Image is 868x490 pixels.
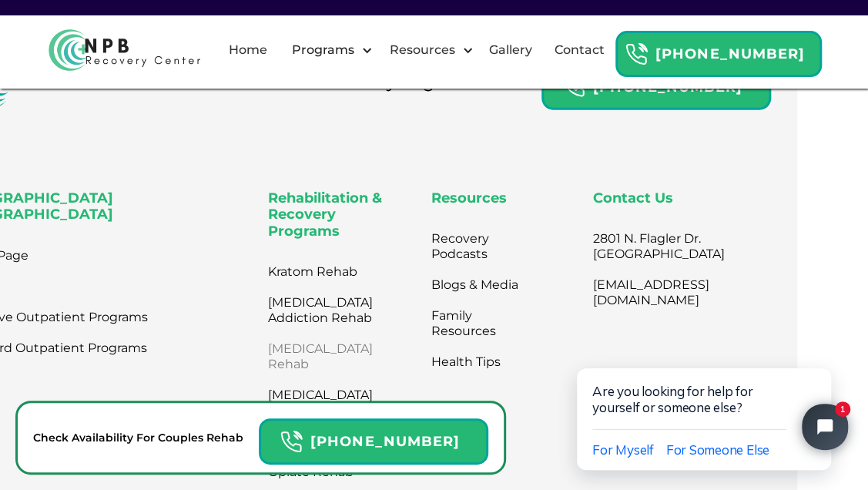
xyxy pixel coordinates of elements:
[220,25,276,75] a: Home
[267,380,372,426] a: [MEDICAL_DATA] Rehab
[431,190,506,206] strong: Resources
[267,257,372,287] a: Kratom Rehab
[615,23,822,77] a: Header Calendar Icons[PHONE_NUMBER]
[310,433,460,450] strong: [PHONE_NUMBER]
[479,25,541,75] a: Gallery
[655,45,805,62] strong: [PHONE_NUMBER]
[267,287,372,334] a: [MEDICAL_DATA] Addiction Rehab
[377,25,478,75] div: Resources
[386,41,459,59] div: Resources
[267,190,381,240] strong: Rehabilitation & Recovery Programs
[33,428,243,447] p: Check Availability For Couples Rehab
[279,25,377,75] div: Programs
[625,42,648,66] img: Header Calendar Icons
[431,300,535,347] a: Family Resources
[259,411,488,465] a: Header Calendar Icons[PHONE_NUMBER]
[593,270,725,316] a: [EMAIL_ADDRESS][DOMAIN_NAME]
[431,270,518,300] a: Blogs & Media
[288,41,358,59] div: Programs
[431,223,535,270] a: Recovery Podcasts
[593,223,725,270] a: 2801 N. Flagler Dr.[GEOGRAPHIC_DATA]
[593,79,742,96] strong: [PHONE_NUMBER]
[431,347,500,378] a: Health Tips
[280,430,303,454] img: Header Calendar Icons
[267,334,372,380] a: [MEDICAL_DATA] Rehab
[545,319,868,490] iframe: Tidio Chat
[545,25,613,75] a: Contact
[593,190,673,206] strong: Contact Us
